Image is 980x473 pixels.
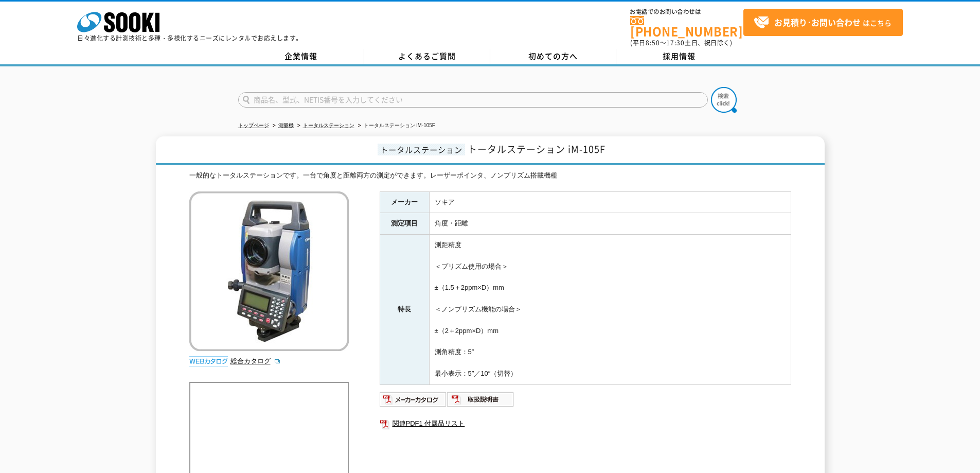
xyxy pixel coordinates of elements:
[380,191,429,213] th: メーカー
[356,120,435,131] li: トータルステーション iM-105F
[528,50,578,62] span: 初めての方へ
[380,213,429,235] th: 測定項目
[468,142,605,156] span: トータルステーション iM-105F
[630,9,743,15] span: お電話でのお問い合わせは
[77,35,302,41] p: 日々進化する計測技術と多種・多様化するニーズにレンタルでお応えします。
[380,235,429,384] th: 特長
[447,398,514,406] a: 取扱説明書
[743,9,903,36] a: お見積り･お問い合わせはこちら
[666,38,685,47] span: 17:30
[189,356,228,366] img: webカタログ
[189,170,791,181] div: 一般的なトータルステーションです。一台で角度と距離両方の測定ができます。レーザーポインタ、ノンプリズム搭載機種
[238,122,269,128] a: トップページ
[380,398,447,406] a: メーカーカタログ
[630,38,732,47] span: (平日 ～ 土日、祝日除く)
[447,391,514,408] img: 取扱説明書
[238,92,708,108] input: 商品名、型式、NETIS番号を入力してください
[189,191,349,351] img: トータルステーション iM-105F
[303,122,354,128] a: トータルステーション
[429,191,791,213] td: ソキア
[490,49,616,64] a: 初めての方へ
[238,49,364,64] a: 企業情報
[380,417,791,430] a: 関連PDF1 付属品リスト
[380,391,447,408] img: メーカーカタログ
[230,357,281,365] a: 総合カタログ
[278,122,294,128] a: 測量機
[754,15,892,30] span: はこちら
[711,87,737,113] img: btn_search.png
[646,38,660,47] span: 8:50
[630,16,743,37] a: [PHONE_NUMBER]
[774,16,861,28] strong: お見積り･お問い合わせ
[364,49,490,64] a: よくあるご質問
[429,213,791,235] td: 角度・距離
[616,49,742,64] a: 採用情報
[378,144,465,155] span: トータルステーション
[429,235,791,384] td: 測距精度 ＜プリズム使用の場合＞ ±（1.5＋2ppm×D）mm ＜ノンプリズム機能の場合＞ ±（2＋2ppm×D）mm 測角精度：5″ 最小表示：5″／10″（切替）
